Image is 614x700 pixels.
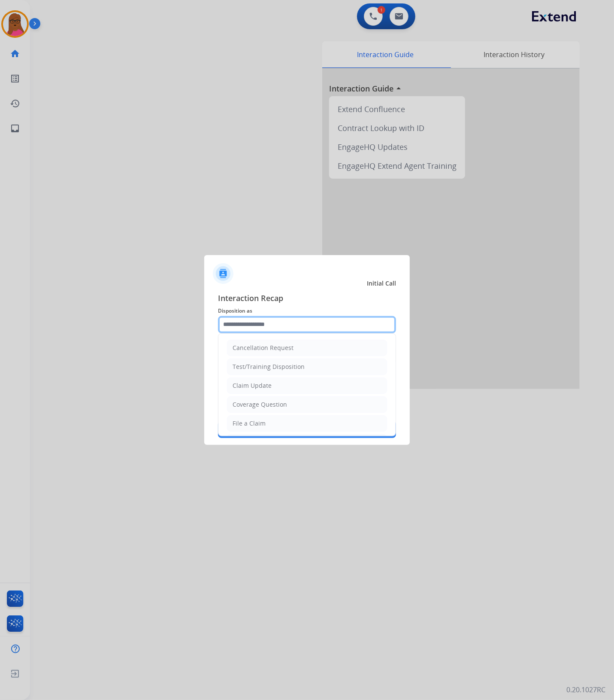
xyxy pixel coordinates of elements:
div: Coverage Question [233,400,287,409]
p: 0.20.1027RC [566,685,605,695]
div: Test/Training Disposition [233,362,305,371]
span: Disposition as [218,306,396,316]
div: File a Claim [233,419,266,428]
div: Cancellation Request [233,344,293,352]
img: contactIcon [213,263,233,284]
span: Initial Call [367,279,396,288]
span: Interaction Recap [218,292,396,306]
div: Claim Update [233,381,272,390]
